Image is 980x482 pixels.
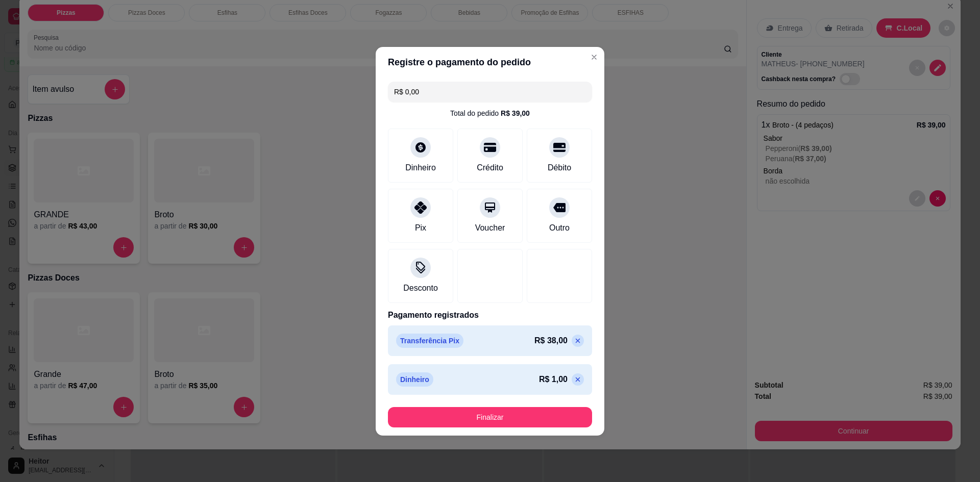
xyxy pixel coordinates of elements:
[394,82,586,102] input: Ex.: hambúrguer de cordeiro
[548,162,571,174] div: Débito
[501,108,530,118] div: R$ 39,00
[523,319,617,331] div: Remover pagamento registrado
[388,309,592,321] p: Pagamento registrados
[388,407,592,427] button: Finalizar
[477,162,503,174] div: Crédito
[403,282,438,294] div: Desconto
[450,108,530,118] div: Total do pedido
[534,335,568,347] p: R$ 38,00
[539,373,568,386] p: R$ 1,00
[405,162,436,174] div: Dinheiro
[475,222,505,234] div: Voucher
[549,222,570,234] div: Outro
[396,372,433,387] p: Dinheiro
[586,49,602,65] button: Close
[415,222,426,234] div: Pix
[396,334,463,348] p: Transferência Pix
[376,47,604,78] header: Registre o pagamento do pedido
